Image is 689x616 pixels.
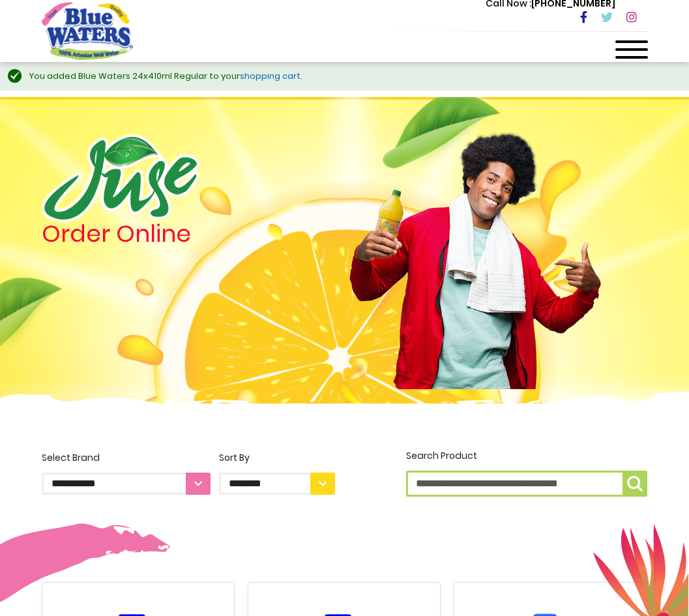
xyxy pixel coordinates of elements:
img: search-icon.png [627,476,643,491]
div: Sort By [219,451,335,465]
label: Select Brand [42,451,211,495]
img: man.png [348,110,602,389]
h4: Order Online [42,222,283,246]
a: store logo [42,2,133,59]
select: Select Brand [42,473,211,495]
div: You added Blue Waters 24x410ml Regular to your . [29,70,676,83]
img: logo [42,134,199,222]
button: Search Product [623,471,647,497]
a: shopping cart [240,70,301,82]
label: Search Product [406,449,647,497]
select: Sort By [219,473,335,495]
input: Search Product [406,471,647,497]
